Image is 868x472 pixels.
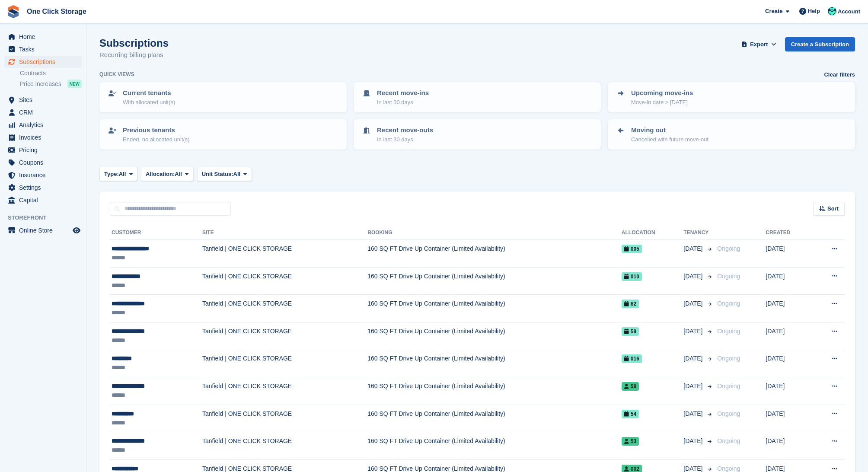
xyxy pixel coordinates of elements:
[141,167,194,181] button: Allocation: All
[740,37,778,51] button: Export
[367,240,622,268] td: 160 SQ FT Drive Up Container (Limited Availability)
[19,182,71,194] span: Settings
[23,4,90,19] a: One Click Storage
[99,50,169,60] p: Recurring billing plans
[20,79,82,89] a: Price increases NEW
[20,69,82,77] a: Contracts
[119,170,126,179] span: All
[609,83,854,112] a: Upcoming move-ins Move-in date > [DATE]
[4,156,82,169] a: menu
[4,119,82,131] a: menu
[19,119,71,131] span: Analytics
[100,83,346,112] a: Current tenants With allocated unit(s)
[766,322,811,350] td: [DATE]
[19,31,71,43] span: Home
[750,40,768,49] span: Export
[110,226,202,240] th: Customer
[7,5,20,18] img: stora-icon-8386f47178a22dfd0bd8f6a31ec36ba5ce8667c1dd55bd0f319d3a0aa187defe.svg
[683,272,704,281] span: [DATE]
[367,350,622,377] td: 160 SQ FT Drive Up Container (Limited Availability)
[19,131,71,144] span: Invoices
[197,167,252,181] button: Unit Status: All
[4,144,82,156] a: menu
[367,405,622,432] td: 160 SQ FT Drive Up Container (Limited Availability)
[4,131,82,144] a: menu
[717,465,740,472] span: Ongoing
[622,327,639,336] span: 59
[4,169,82,181] a: menu
[766,240,811,268] td: [DATE]
[19,156,71,169] span: Coupons
[683,244,704,253] span: [DATE]
[622,245,642,253] span: 005
[622,226,683,240] th: Allocation
[99,70,134,78] h6: Quick views
[19,106,71,118] span: CRM
[838,7,860,16] span: Account
[123,88,175,98] p: Current tenants
[4,194,82,206] a: menu
[622,410,639,418] span: 54
[354,120,600,149] a: Recent move-outs In last 30 days
[828,7,836,16] img: Katy Forster
[377,98,429,107] p: In last 30 days
[123,98,175,107] p: With allocated unit(s)
[4,182,82,194] a: menu
[631,135,708,144] p: Cancelled with future move-out
[202,295,367,322] td: Tanfield | ONE CLICK STORAGE
[175,170,182,179] span: All
[123,125,190,135] p: Previous tenants
[4,224,82,236] a: menu
[683,409,704,418] span: [DATE]
[202,432,367,460] td: Tanfield | ONE CLICK STORAGE
[8,214,86,222] span: Storefront
[19,224,71,236] span: Online Store
[683,299,704,308] span: [DATE]
[683,437,704,446] span: [DATE]
[99,167,137,181] button: Type: All
[785,37,855,51] a: Create a Subscription
[766,350,811,377] td: [DATE]
[717,437,740,444] span: Ongoing
[367,432,622,460] td: 160 SQ FT Drive Up Container (Limited Availability)
[367,226,622,240] th: Booking
[202,170,233,179] span: Unit Status:
[19,169,71,181] span: Insurance
[827,204,839,213] span: Sort
[19,144,71,156] span: Pricing
[808,7,820,16] span: Help
[824,70,855,79] a: Clear filters
[71,225,82,236] a: Preview store
[717,273,740,280] span: Ongoing
[100,120,346,149] a: Previous tenants Ended, no allocated unit(s)
[367,322,622,350] td: 160 SQ FT Drive Up Container (Limited Availability)
[717,300,740,307] span: Ongoing
[609,120,854,149] a: Moving out Cancelled with future move-out
[683,327,704,336] span: [DATE]
[4,56,82,68] a: menu
[622,437,639,446] span: 53
[4,43,82,55] a: menu
[622,354,642,363] span: 016
[19,43,71,55] span: Tasks
[717,328,740,335] span: Ongoing
[233,170,241,179] span: All
[67,80,82,88] div: NEW
[19,56,71,68] span: Subscriptions
[717,410,740,417] span: Ongoing
[377,125,433,135] p: Recent move-outs
[367,267,622,295] td: 160 SQ FT Drive Up Container (Limited Availability)
[631,98,693,107] p: Move-in date > [DATE]
[766,377,811,405] td: [DATE]
[146,170,175,179] span: Allocation:
[766,267,811,295] td: [DATE]
[766,405,811,432] td: [DATE]
[202,377,367,405] td: Tanfield | ONE CLICK STORAGE
[377,88,429,98] p: Recent move-ins
[765,7,782,16] span: Create
[4,31,82,43] a: menu
[683,382,704,391] span: [DATE]
[367,295,622,322] td: 160 SQ FT Drive Up Container (Limited Availability)
[377,135,433,144] p: In last 30 days
[622,382,639,391] span: 58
